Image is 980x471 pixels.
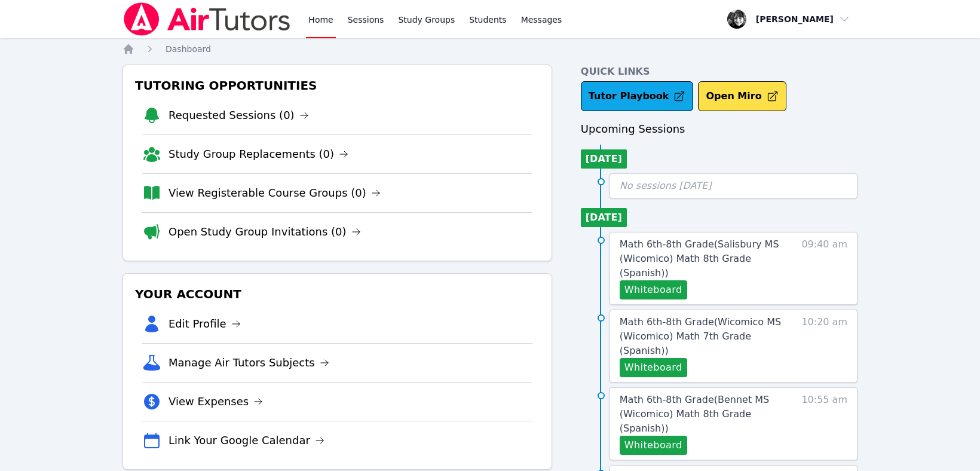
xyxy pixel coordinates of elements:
a: View Expenses [169,393,263,410]
span: Dashboard [166,44,211,54]
a: Manage Air Tutors Subjects [169,354,329,371]
a: Edit Profile [169,316,241,332]
h3: Your Account [133,283,542,305]
span: 10:55 am [801,393,847,455]
h4: Quick Links [581,65,857,79]
span: Math 6th-8th Grade ( Salisbury MS (Wicomico) Math 8th Grade (Spanish) ) [620,238,779,279]
h3: Tutoring Opportunities [133,75,542,96]
span: No sessions [DATE] [620,180,712,191]
li: [DATE] [581,208,627,227]
button: Whiteboard [620,280,687,299]
img: Air Tutors [122,2,292,36]
a: Link Your Google Calendar [169,432,324,449]
nav: Breadcrumb [122,43,857,55]
button: Open Miro [698,81,786,111]
a: Requested Sessions (0) [169,107,309,124]
a: View Registerable Course Groups (0) [169,185,381,201]
span: Math 6th-8th Grade ( Wicomico MS (Wicomico) Math 7th Grade (Spanish) ) [620,316,781,356]
span: 09:40 am [801,237,847,299]
span: Messages [521,14,562,26]
a: Tutor Playbook [581,81,694,111]
a: Dashboard [166,43,211,55]
a: Math 6th-8th Grade(Bennet MS (Wicomico) Math 8th Grade (Spanish)) [620,393,791,436]
button: Whiteboard [620,436,687,455]
span: Math 6th-8th Grade ( Bennet MS (Wicomico) Math 8th Grade (Spanish) ) [620,394,769,434]
li: [DATE] [581,149,627,169]
button: Whiteboard [620,358,687,377]
a: Math 6th-8th Grade(Wicomico MS (Wicomico) Math 7th Grade (Spanish)) [620,315,791,358]
a: Math 6th-8th Grade(Salisbury MS (Wicomico) Math 8th Grade (Spanish)) [620,237,791,280]
a: Study Group Replacements (0) [169,146,348,163]
a: Open Study Group Invitations (0) [169,224,361,240]
h3: Upcoming Sessions [581,121,857,137]
span: 10:20 am [801,315,847,377]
